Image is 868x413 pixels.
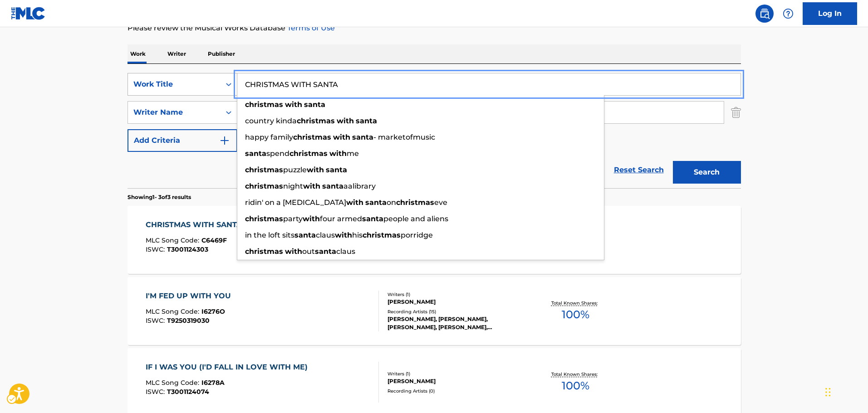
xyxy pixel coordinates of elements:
div: Chat Widget [823,369,868,413]
img: MLC Logo [11,7,46,20]
strong: santa [356,117,377,125]
span: 100 % [562,378,589,394]
strong: santa [245,149,266,158]
span: 100 % [562,306,589,323]
strong: christmas [293,133,331,141]
span: eve [434,198,447,207]
span: happy family [245,133,293,141]
img: Delete Criterion [731,101,741,124]
div: [PERSON_NAME], [PERSON_NAME], [PERSON_NAME], [PERSON_NAME], [PERSON_NAME] [387,315,525,331]
strong: santa [365,198,387,207]
span: on [387,198,396,207]
img: search [759,8,770,19]
strong: santa [322,182,343,190]
span: I6276O [201,307,225,316]
span: claus [336,247,355,256]
span: spend [266,149,289,158]
strong: santa [294,231,316,239]
div: Recording Artists ( 0 ) [387,388,525,394]
strong: santa [362,214,383,223]
iframe: Hubspot Iframe [823,369,868,413]
button: Search [673,161,741,184]
span: me [347,149,359,158]
img: 9d2ae6d4665cec9f34b9.svg [219,135,230,146]
span: I6278A [201,379,225,387]
div: Writers ( 1 ) [387,291,525,298]
strong: christmas [363,231,401,239]
strong: christmas [245,247,283,256]
div: IF I WAS YOU (I'D FALL IN LOVE WITH ME) [146,362,312,373]
strong: with [335,231,352,239]
span: T3001124074 [167,388,209,396]
p: Writer [165,44,189,63]
span: C6469F [201,236,227,244]
span: country kinda [245,117,297,125]
span: ridin' on a [MEDICAL_DATA] [245,198,346,207]
strong: santa [326,165,347,174]
span: night [283,182,303,190]
span: - marketofmusic [373,133,435,141]
span: in the loft sits [245,231,294,239]
p: Please review the Musical Works Database [128,23,741,34]
strong: with [303,182,320,190]
span: four armed [320,214,362,223]
strong: with [303,214,320,223]
span: ISWC : [146,316,167,325]
div: Carousel Slide Picker [221,76,237,92]
div: Drag [825,379,831,406]
div: Recording Artists ( 15 ) [387,308,525,315]
span: party [283,214,303,223]
strong: christmas [245,100,283,109]
strong: santa [304,100,325,109]
span: MLC Song Code : [146,379,201,387]
strong: with [285,100,302,109]
span: ISWC : [146,388,167,396]
span: his [352,231,363,239]
button: Add Criteria [128,129,237,152]
strong: with [307,165,324,174]
span: claus [316,231,335,239]
strong: santa [315,247,336,256]
span: out [302,247,315,256]
p: Total Known Shares: [551,371,600,378]
strong: christmas [245,182,283,190]
span: porridge [401,231,433,239]
p: Work [128,44,148,63]
strong: with [337,117,354,125]
strong: christmas [396,198,434,207]
a: CHRISTMAS WITH SANTAMLC Song Code:C6469FISWC:T3001124303Writers (1)[PERSON_NAME]Recording Artists... [128,206,741,274]
strong: santa [352,133,373,141]
span: T3001124303 [167,245,208,253]
p: Publisher [205,44,238,63]
a: Reset Search [609,160,668,180]
strong: christmas [297,117,335,125]
p: Showing 1 - 3 of 3 results [128,193,191,201]
img: help [783,8,794,19]
strong: christmas [289,149,328,158]
span: MLC Song Code : [146,307,201,316]
a: Terms of Use [285,24,335,32]
span: aalibrary [343,182,376,190]
div: On [221,102,237,123]
div: [PERSON_NAME] [387,298,525,306]
strong: with [329,149,347,158]
span: ISWC : [146,245,167,253]
strong: with [285,247,302,256]
span: people and aliens [383,214,448,223]
strong: christmas [245,165,283,174]
div: On [221,73,237,95]
span: puzzle [283,165,307,174]
div: Work Title [133,79,215,90]
span: MLC Song Code : [146,236,201,244]
strong: christmas [245,214,283,223]
p: Total Known Shares: [551,300,600,306]
div: Writers ( 1 ) [387,370,525,377]
a: I'M FED UP WITH YOUMLC Song Code:I6276OISWC:T9250319030Writers (1)[PERSON_NAME]Recording Artists ... [128,277,741,345]
div: Writer Name [133,107,215,118]
a: Log In [803,2,857,25]
strong: with [333,133,350,141]
div: I'M FED UP WITH YOU [146,291,235,301]
form: Search Form [128,73,741,188]
span: T9250319030 [167,316,210,325]
input: Search... [237,73,740,95]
